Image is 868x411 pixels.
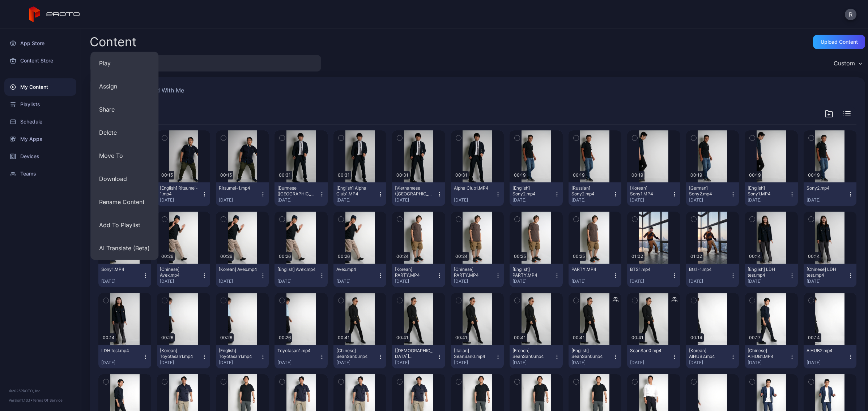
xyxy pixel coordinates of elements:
[804,264,856,287] button: [Chinese] LDH test.mp4[DATE]
[336,348,376,359] div: [Chinese] SeanSan0.mp4
[630,267,670,272] div: BTS1.mp4
[219,360,260,365] div: [DATE]
[451,345,504,368] button: [Italian] SeanSan0.mp4[DATE]
[33,398,63,402] a: Terms Of Service
[4,96,76,113] a: Playlists
[219,267,259,272] div: [Korean] Avex.mp4
[748,185,787,197] div: [English] Sony1.MP4
[834,60,855,67] div: Custom
[216,182,269,206] button: Ritsumei-1.mp4[DATE]
[336,360,378,365] div: [DATE]
[686,345,739,368] button: [Korean] AIHUB2.mp4[DATE]
[807,278,848,284] div: [DATE]
[395,197,436,203] div: [DATE]
[512,185,552,197] div: [English] Sony2.mp4
[569,264,621,287] button: PARTY.MP4[DATE]
[139,86,186,98] button: Shared With Me
[745,182,797,206] button: [English] Sony1.MP4[DATE]
[510,182,562,206] button: [English] Sony2.mp4[DATE]
[4,113,76,130] a: Schedule
[512,267,552,278] div: [English] PARTY.MP4
[395,278,436,284] div: [DATE]
[160,267,200,278] div: [Chinese] Avex.mp4
[277,267,317,272] div: [English] Avex.mp4
[90,144,158,167] button: Move To
[630,360,671,365] div: [DATE]
[333,182,386,206] button: [English] Alpha Club1.MP4[DATE]
[569,345,621,368] button: [English] SeanSan0.mp4[DATE]
[219,197,260,203] div: [DATE]
[277,360,319,365] div: [DATE]
[160,360,201,365] div: [DATE]
[630,185,670,197] div: [Korean] Sony1.MP4
[512,360,554,365] div: [DATE]
[627,182,680,206] button: [Korean] Sony1.MP4[DATE]
[4,78,76,96] div: My Content
[745,264,797,287] button: [English] LDH test.mp4[DATE]
[392,345,445,368] button: [[DEMOGRAPHIC_DATA]] SeanSan0.mp4[DATE]
[277,197,319,203] div: [DATE]
[160,185,200,197] div: [English] Ritsumei-1.mp4
[454,278,495,284] div: [DATE]
[4,165,76,182] a: Teams
[101,267,141,272] div: Sony1.MP4
[277,348,317,354] div: Toyotasan1.mp4
[571,267,611,272] div: PARTY.MP4
[454,185,494,191] div: Alpha Club1.MP4
[4,130,76,148] a: My Apps
[90,237,158,260] button: AI Translate (Beta)
[454,348,494,359] div: [Italian] SeanSan0.mp4
[90,167,158,190] button: Download
[748,197,789,203] div: [DATE]
[571,278,613,284] div: [DATE]
[571,185,611,197] div: [Russian] Sony2.mp4
[627,264,680,287] button: BTS1.mp4[DATE]
[90,121,158,144] button: Delete
[395,360,436,365] div: [DATE]
[748,360,789,365] div: [DATE]
[689,185,729,197] div: [German] Sony2.mp4
[807,348,846,354] div: AIHUB2.mp4
[630,197,671,203] div: [DATE]
[4,148,76,165] a: Devices
[748,348,787,359] div: [Chinese] AIHUB1.MP4
[454,267,494,278] div: [Chinese] PARTY.MP4
[804,345,856,368] button: AIHUB2.mp4[DATE]
[689,360,730,365] div: [DATE]
[219,278,260,284] div: [DATE]
[748,267,787,278] div: [English] LDH test.mp4
[277,278,319,284] div: [DATE]
[689,278,730,284] div: [DATE]
[807,185,846,191] div: Sony2.mp4
[90,52,158,75] button: Play
[807,197,848,203] div: [DATE]
[219,185,259,191] div: Ritsumei-1.mp4
[392,182,445,206] button: [Vietnamese ([GEOGRAPHIC_DATA])] Alpha Club1.MP4[DATE]
[157,182,210,206] button: [English] Ritsumei-1.mp4[DATE]
[686,264,739,287] button: Bts1-1.mp4[DATE]
[216,264,269,287] button: [Korean] Avex.mp4[DATE]
[101,348,141,354] div: LDH test.mp4
[4,52,76,69] a: Content Store
[4,35,76,52] div: App Store
[216,345,269,368] button: [English] Toyotasan1.mp4[DATE]
[571,197,613,203] div: [DATE]
[813,35,865,49] button: Upload Content
[275,264,327,287] button: [English] Avex.mp4[DATE]
[510,345,562,368] button: [French] SeanSan0.mp4[DATE]
[630,278,671,284] div: [DATE]
[454,197,495,203] div: [DATE]
[333,345,386,368] button: [Chinese] SeanSan0.mp4[DATE]
[157,264,210,287] button: [Chinese] Avex.mp4[DATE]
[157,345,210,368] button: [Korean] Toyotasan1.mp4[DATE]
[569,182,621,206] button: [Russian] Sony2.mp4[DATE]
[275,182,327,206] button: [Burmese ([GEOGRAPHIC_DATA])] Alpha Club1.MP4[DATE]
[512,197,554,203] div: [DATE]
[821,39,858,45] div: Upload Content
